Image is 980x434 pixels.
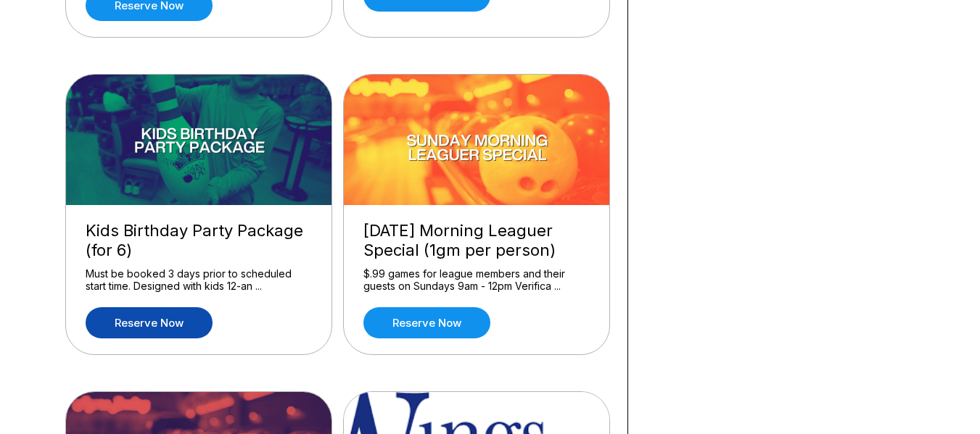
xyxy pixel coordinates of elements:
[363,221,590,260] div: [DATE] Morning Leaguer Special (1gm per person)
[66,75,333,205] img: Kids Birthday Party Package (for 6)
[363,307,490,338] a: Reserve now
[86,267,312,293] div: Must be booked 3 days prior to scheduled start time. Designed with kids 12-an ...
[86,307,213,338] a: Reserve now
[363,267,590,293] div: $.99 games for league members and their guests on Sundays 9am - 12pm Verifica ...
[344,75,611,205] img: Sunday Morning Leaguer Special (1gm per person)
[86,221,312,260] div: Kids Birthday Party Package (for 6)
